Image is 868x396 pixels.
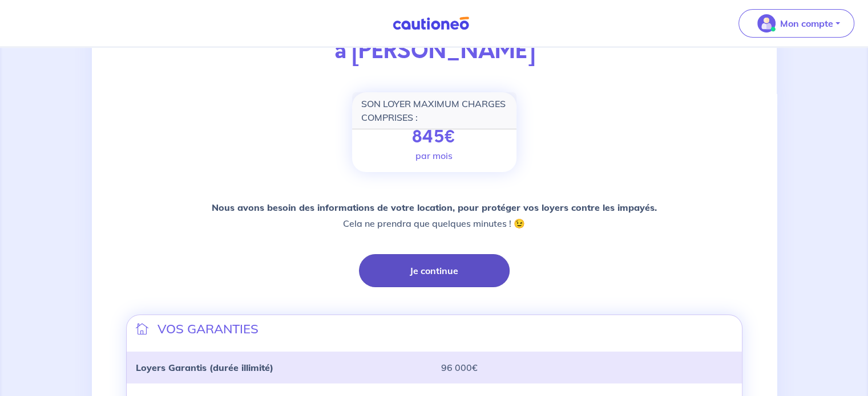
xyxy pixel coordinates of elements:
[352,92,516,129] div: SON LOYER MAXIMUM CHARGES COMPRISES :
[412,127,456,148] p: 845
[136,362,273,373] strong: Loyers Garantis (durée illimité)
[158,320,259,338] p: VOS GARANTIES
[738,9,854,38] button: illu_account_valid_menu.svgMon compte
[444,124,456,149] span: €
[780,17,833,30] p: Mon compte
[415,149,453,162] p: par mois
[757,14,776,32] img: illu_account_valid_menu.svg
[212,199,657,231] p: Cela ne prendra que quelques minutes ! 😉
[441,361,733,374] p: 96 000€
[212,202,657,213] strong: Nous avons besoin des informations de votre location, pour protéger vos loyers contre les impayés.
[388,17,474,31] img: Cautioneo
[126,10,742,65] p: Vous avez accepté de louer à [PERSON_NAME]
[359,254,510,287] button: Je continue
